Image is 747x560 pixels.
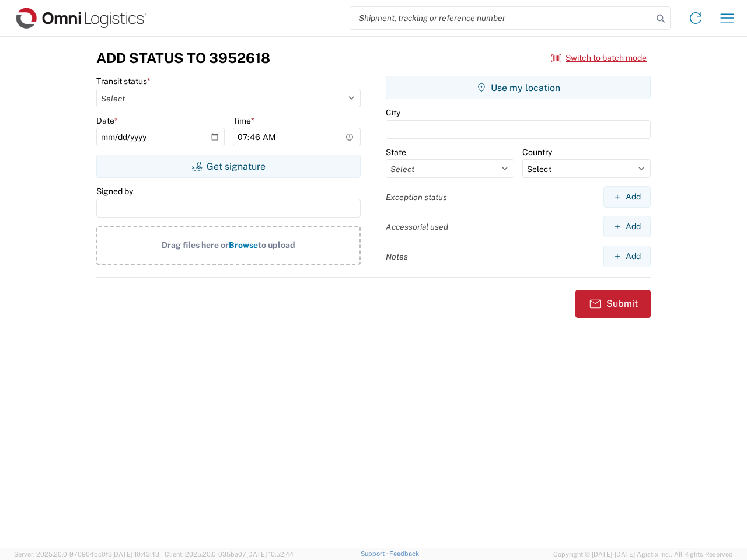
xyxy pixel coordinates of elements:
[350,7,652,29] input: Shipment, tracking or reference number
[96,186,133,197] label: Signed by
[386,76,651,99] button: Use my location
[603,216,651,237] button: Add
[96,155,361,178] button: Get signature
[386,107,400,118] label: City
[96,76,151,86] label: Transit status
[575,290,651,318] button: Submit
[386,222,448,232] label: Accessorial used
[14,551,159,558] span: Server: 2025.20.0-970904bc0f3
[246,551,294,558] span: [DATE] 10:52:44
[96,116,118,126] label: Date
[386,147,406,157] label: State
[389,550,419,557] a: Feedback
[112,551,159,558] span: [DATE] 10:43:43
[522,147,552,157] label: Country
[361,550,390,557] a: Support
[165,551,294,558] span: Client: 2025.20.0-035ba07
[603,246,651,267] button: Add
[551,48,647,68] button: Switch to batch mode
[603,186,651,208] button: Add
[386,251,408,262] label: Notes
[233,116,254,126] label: Time
[386,192,447,202] label: Exception status
[553,549,733,559] span: Copyright © [DATE]-[DATE] Agistix Inc., All Rights Reserved
[162,240,229,250] span: Drag files here or
[229,240,258,250] span: Browse
[258,240,295,250] span: to upload
[96,50,270,66] h3: Add Status to 3952618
